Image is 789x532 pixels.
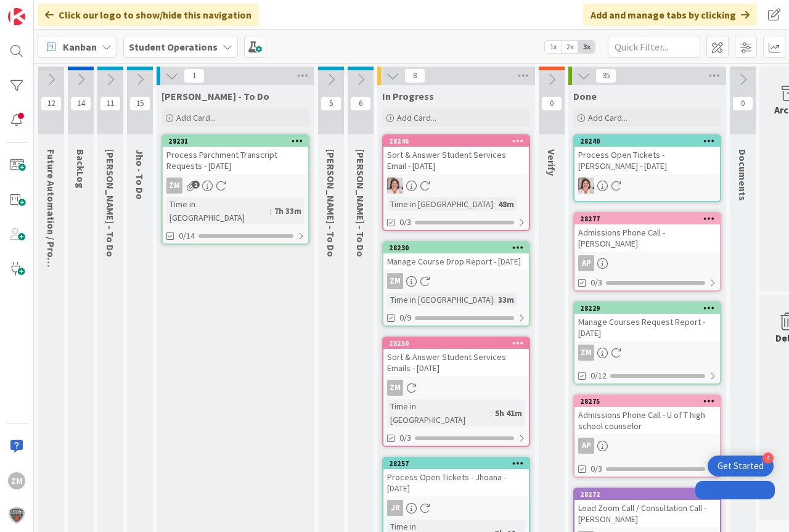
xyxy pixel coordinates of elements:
[574,438,720,454] div: AP
[580,137,720,145] div: 28240
[163,147,308,174] div: Process Parchment Transcript Requests - [DATE]
[583,4,757,26] div: Add and manage tabs by clicking
[387,380,403,396] div: ZM
[383,338,529,376] div: 28250Sort & Answer Student Services Emails - [DATE]
[574,303,720,341] div: 28229Manage Courses Request Report - [DATE]
[573,212,721,292] a: 28277Admissions Phone Call - [PERSON_NAME]AP0/3
[591,276,602,289] span: 0/3
[397,112,436,123] span: Add Card...
[166,197,269,224] div: Time in [GEOGRAPHIC_DATA]
[387,197,493,211] div: Time in [GEOGRAPHIC_DATA]
[163,136,308,174] div: 28231Process Parchment Transcript Requests - [DATE]
[387,178,403,194] img: EW
[383,458,529,469] div: 28257
[383,136,529,147] div: 28246
[45,149,57,317] span: Future Automation / Process Building
[580,397,720,406] div: 28275
[574,136,720,174] div: 28240Process Open Tickets - [PERSON_NAME] - [DATE]
[708,456,774,477] div: Open Get Started checklist, remaining modules: 4
[134,149,146,200] span: Jho - To Do
[493,197,495,211] span: :
[574,396,720,407] div: 28275
[574,224,720,252] div: Admissions Phone Call - [PERSON_NAME]
[166,178,182,194] div: ZM
[179,229,195,242] span: 0/14
[578,255,594,271] div: AP
[578,41,595,53] span: 3x
[574,489,720,527] div: 28272Lead Zoom Call / Consultation Call - [PERSON_NAME]
[573,395,721,478] a: 28275Admissions Phone Call - U of T high school counselorAP0/3
[70,96,91,111] span: 14
[404,68,425,83] span: 8
[383,253,529,269] div: Manage Course Drop Report - [DATE]
[383,380,529,396] div: ZM
[192,181,200,189] span: 2
[383,338,529,349] div: 28250
[574,213,720,224] div: 28277
[545,41,562,53] span: 1x
[574,213,720,252] div: 28277Admissions Phone Call - [PERSON_NAME]
[354,149,367,257] span: Amanda - To Do
[38,4,259,26] div: Click our logo to show/hide this navigation
[75,149,87,189] span: BackLog
[387,273,403,289] div: ZM
[41,96,62,111] span: 12
[389,459,529,468] div: 28257
[168,137,308,145] div: 28231
[574,396,720,434] div: 28275Admissions Phone Call - U of T high school counselor
[63,39,97,54] span: Kanban
[492,406,525,420] div: 5h 41m
[574,303,720,314] div: 28229
[574,147,720,174] div: Process Open Tickets - [PERSON_NAME] - [DATE]
[737,149,749,201] span: Documents
[129,96,150,111] span: 15
[493,293,495,306] span: :
[490,406,492,420] span: :
[382,241,530,327] a: 28230Manage Course Drop Report - [DATE]ZMTime in [GEOGRAPHIC_DATA]:33m0/9
[383,147,529,174] div: Sort & Answer Student Services Email - [DATE]
[541,96,562,111] span: 0
[161,90,269,102] span: Zaida - To Do
[717,460,764,472] div: Get Started
[387,500,403,516] div: JR
[573,134,721,202] a: 28240Process Open Tickets - [PERSON_NAME] - [DATE]EW
[546,149,558,176] span: Verify
[163,136,308,147] div: 28231
[495,197,517,211] div: 48m
[389,243,529,252] div: 28230
[176,112,216,123] span: Add Card...
[399,432,411,444] span: 0/3
[578,438,594,454] div: AP
[387,293,493,306] div: Time in [GEOGRAPHIC_DATA]
[382,134,530,231] a: 28246Sort & Answer Student Services Email - [DATE]EWTime in [GEOGRAPHIC_DATA]:48m0/3
[383,242,529,253] div: 28230
[573,301,721,385] a: 28229Manage Courses Request Report - [DATE]ZM0/12
[383,349,529,376] div: Sort & Answer Student Services Emails - [DATE]
[383,136,529,174] div: 28246Sort & Answer Student Services Email - [DATE]
[762,452,774,464] div: 4
[732,96,753,111] span: 0
[591,462,602,475] span: 0/3
[574,255,720,271] div: AP
[382,90,434,102] span: In Progress
[104,149,117,257] span: Emilie - To Do
[163,178,308,194] div: ZM
[578,345,594,361] div: ZM
[8,472,25,489] div: ZM
[574,345,720,361] div: ZM
[580,304,720,313] div: 28229
[8,507,25,524] img: avatar
[574,178,720,194] div: EW
[578,178,594,194] img: EW
[387,399,490,427] div: Time in [GEOGRAPHIC_DATA]
[608,36,700,58] input: Quick Filter...
[588,112,628,123] span: Add Card...
[495,293,517,306] div: 33m
[399,216,411,229] span: 0/3
[129,41,218,53] b: Student Operations
[100,96,121,111] span: 11
[383,458,529,496] div: 28257Process Open Tickets - Jhoana - [DATE]
[325,149,337,257] span: Eric - To Do
[580,215,720,223] div: 28277
[399,311,411,324] span: 0/9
